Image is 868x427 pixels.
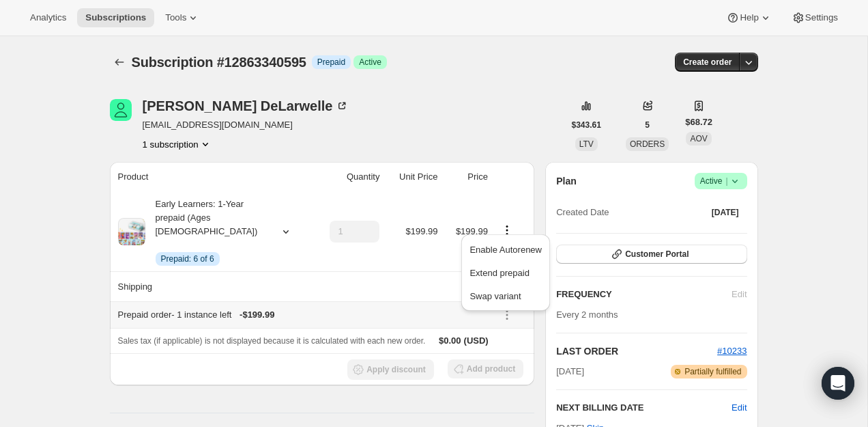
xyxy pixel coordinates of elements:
[30,12,66,23] span: Analytics
[465,262,546,284] button: Extend prepaid
[725,176,727,187] span: |
[556,401,732,415] h2: NEXT BILLING DATE
[157,8,208,27] button: Tools
[718,8,780,27] button: Help
[712,207,739,218] span: [DATE]
[732,401,747,415] button: Edit
[822,367,854,400] div: Open Intercom Messenger
[110,271,312,301] th: Shipping
[683,57,732,68] span: Create order
[556,288,732,301] h2: FREQUENCY
[405,226,437,236] span: $199.99
[685,115,712,129] span: $68.72
[77,8,154,27] button: Subscriptions
[704,203,747,222] button: [DATE]
[118,336,426,346] span: Sales tax (if applicable) is not displayed because it is calculated with each new order.
[359,57,381,68] span: Active
[22,8,74,27] button: Analytics
[630,139,665,149] span: ORDERS
[496,223,518,238] button: Product actions
[161,253,214,264] span: Prepaid: 6 of 6
[384,162,442,192] th: Unit Price
[717,344,747,358] button: #10233
[805,12,838,23] span: Settings
[556,309,618,320] span: Every 2 months
[240,308,274,322] span: - $199.99
[312,162,384,192] th: Quantity
[118,218,145,245] img: product img
[556,344,717,358] h2: LAST ORDER
[465,285,546,307] button: Swap variant
[675,53,740,72] button: Create order
[556,365,584,378] span: [DATE]
[740,12,758,23] span: Help
[783,8,846,27] button: Settings
[132,55,306,70] span: Subscription #12863340595
[143,137,212,151] button: Product actions
[85,12,146,23] span: Subscriptions
[556,245,747,264] button: Customer Portal
[564,115,609,135] button: $343.61
[579,139,594,149] span: LTV
[461,334,489,348] span: (USD)
[110,162,312,192] th: Product
[700,174,742,188] span: Active
[143,99,349,113] div: [PERSON_NAME] DeLarwelle
[469,245,542,255] span: Enable Autorenew
[684,366,741,377] span: Partially fulfilled
[469,268,529,278] span: Extend prepaid
[465,238,546,260] button: Enable Autorenew
[110,99,132,121] span: Barbara DeLarwelle
[118,308,488,322] div: Prepaid order - 1 instance left
[556,206,609,219] span: Created Date
[145,197,268,266] div: Early Learners: 1-Year prepaid (Ages [DEMOGRAPHIC_DATA])
[625,249,689,260] span: Customer Portal
[442,162,491,192] th: Price
[456,226,488,236] span: $199.99
[317,57,345,68] span: Prepaid
[572,120,601,130] span: $343.61
[717,346,747,356] a: #10233
[143,118,349,132] span: [EMAIL_ADDRESS][DOMAIN_NAME]
[556,174,577,188] h2: Plan
[165,12,186,23] span: Tools
[637,115,658,135] button: 5
[469,291,521,301] span: Swap variant
[110,53,129,72] button: Subscriptions
[645,120,650,130] span: 5
[439,335,461,346] span: $0.00
[690,134,707,143] span: AOV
